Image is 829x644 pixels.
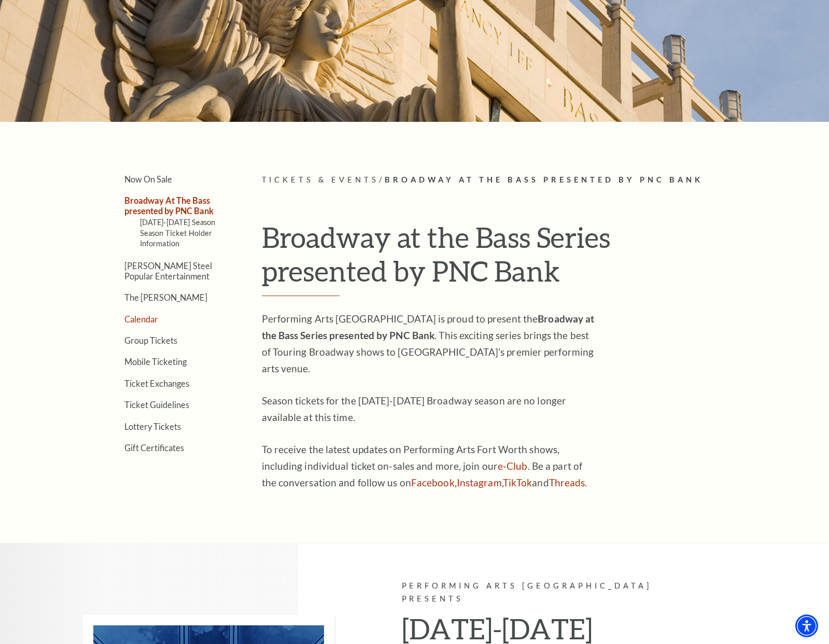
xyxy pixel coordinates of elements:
a: TikTok - open in a new tab [503,477,532,488]
p: To receive the latest updates on Performing Arts Fort Worth shows, including individual ticket on... [262,441,599,491]
a: e-Club [498,460,528,472]
a: Broadway At The Bass presented by PNC Bank [124,195,214,215]
a: Instagram - open in a new tab [457,477,502,488]
a: Ticket Guidelines [124,400,189,410]
a: Group Tickets [124,335,177,345]
a: Mobile Ticketing [124,357,187,367]
span: Tickets & Events [262,175,380,184]
a: Threads - open in a new tab [549,477,585,488]
div: Accessibility Menu [795,614,818,637]
a: Ticket Exchanges [124,379,189,388]
a: [DATE]-[DATE] Season [140,218,216,227]
p: Performing Arts [GEOGRAPHIC_DATA] is proud to present the . This exciting series brings the best ... [262,311,599,377]
p: / [262,174,736,187]
a: [PERSON_NAME] Steel Popular Entertainment [124,261,212,281]
a: The [PERSON_NAME] [124,292,207,302]
span: Broadway At The Bass presented by PNC Bank [385,175,703,184]
p: Season tickets for the [DATE]-[DATE] Broadway season are no longer available at this time. [262,393,599,426]
a: Calendar [124,314,158,324]
a: Lottery Tickets [124,422,181,431]
p: Performing Arts [GEOGRAPHIC_DATA] Presents [402,580,679,606]
a: Now On Sale [124,174,172,184]
h1: Broadway at the Bass Series presented by PNC Bank [262,220,736,297]
a: Season Ticket Holder Information [140,229,213,248]
a: Gift Certificates [124,443,184,453]
a: Facebook - open in a new tab [411,477,455,488]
